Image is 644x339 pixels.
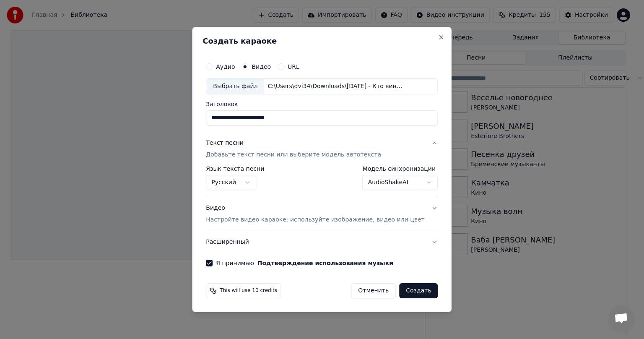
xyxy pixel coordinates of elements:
div: Текст песниДобавьте текст песни или выберите модель автотекста [206,166,438,197]
div: Выбрать файл [206,79,264,94]
button: ВидеоНастройте видео караоке: используйте изображение, видео или цвет [206,197,438,231]
button: Текст песниДобавьте текст песни или выберите модель автотекста [206,132,438,166]
label: URL [288,64,299,70]
label: Я принимаю [216,260,393,266]
label: Заголовок [206,101,438,107]
h2: Создать караоке [203,37,441,45]
div: Видео [206,204,424,224]
button: Отменить [351,283,396,298]
label: Модель синхронизации [363,166,438,172]
button: Я принимаю [257,260,393,266]
label: Видео [252,64,271,70]
p: Добавьте текст песни или выберите модель автотекста [206,151,381,159]
label: Аудио [216,64,235,70]
button: Создать [399,283,438,298]
div: Текст песни [206,139,244,147]
button: Расширенный [206,231,438,253]
p: Настройте видео караоке: используйте изображение, видео или цвет [206,216,424,224]
span: This will use 10 credits [220,287,277,294]
div: C:\Users\dvi34\Downloads\[DATE] - Кто виноват — зроблено у Clipchamp.mp4 [264,82,407,91]
label: Язык текста песни [206,166,264,172]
